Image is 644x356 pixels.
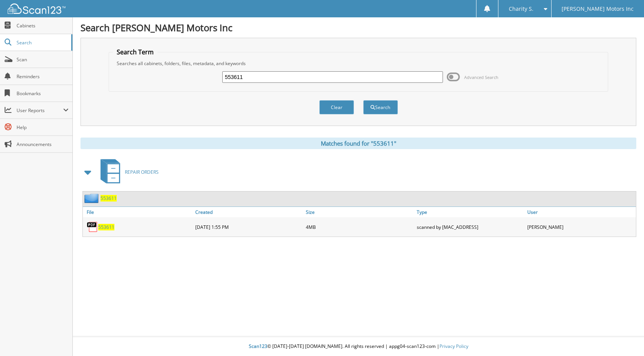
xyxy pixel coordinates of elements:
div: scanned by [MAC_ADDRESS] [415,219,525,235]
span: Reminders [17,73,69,80]
img: scan123-logo-white.svg [8,3,65,14]
a: Privacy Policy [439,343,468,349]
span: User Reports [17,107,63,114]
div: Matches found for "553611" [80,138,636,149]
a: Size [304,207,414,217]
legend: Search Term [113,48,158,56]
a: Created [193,207,304,217]
img: folder2.png [84,193,101,203]
span: Announcements [17,141,69,148]
span: REPAIR ORDERS [125,169,159,175]
span: Help [17,124,69,131]
iframe: Chat Widget [605,319,644,356]
a: 553611 [98,224,114,230]
span: Bookmarks [17,90,69,97]
span: Scan [17,56,69,63]
h1: Search [PERSON_NAME] Motors Inc [80,21,636,34]
button: Search [363,100,398,114]
a: User [525,207,636,217]
div: [PERSON_NAME] [525,219,636,235]
a: 553611 [101,195,117,202]
img: PDF.png [87,221,98,233]
button: Clear [319,100,354,114]
div: Searches all cabinets, folders, files, metadata, and keywords [113,60,604,67]
span: [PERSON_NAME] Motors Inc [562,7,634,11]
a: File [83,207,193,217]
div: [DATE] 1:55 PM [193,219,304,235]
span: Advanced Search [464,74,498,80]
a: REPAIR ORDERS [96,157,159,187]
a: Type [415,207,525,217]
div: 4MB [304,219,414,235]
div: © [DATE]-[DATE] [DOMAIN_NAME]. All rights reserved | appg04-scan123-com | [73,337,644,356]
span: Scan123 [249,343,267,349]
span: Charity S. [509,7,533,11]
span: Search [17,39,67,46]
span: Cabinets [17,22,69,29]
